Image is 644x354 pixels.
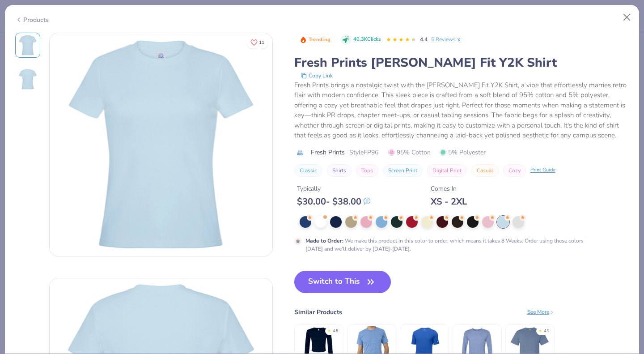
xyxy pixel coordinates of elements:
span: 4.4 [420,36,428,43]
a: 5 Reviews [431,35,462,43]
img: Back [17,68,38,90]
div: XS - 2XL [431,196,467,207]
button: copy to clipboard [298,71,335,80]
span: 40.3K Clicks [353,36,381,43]
div: Print Guide [530,166,555,174]
div: See More [527,308,555,316]
div: $ 30.00 - $ 38.00 [297,196,370,207]
button: Tops [356,164,378,177]
div: Typically [297,184,370,193]
div: Fresh Prints [PERSON_NAME] Fit Y2K Shirt [294,54,629,71]
strong: Made to Order : [305,237,343,244]
div: Fresh Prints brings a nostalgic twist with the [PERSON_NAME] Fit Y2K Shirt, a vibe that effortles... [294,80,629,141]
div: Comes In [431,184,467,193]
button: Shirts [327,164,352,177]
button: Casual [471,164,499,177]
div: Products [15,15,49,25]
img: Front [17,34,38,56]
span: 5% Polyester [440,148,486,157]
span: Trending [309,37,330,42]
button: Classic [294,164,322,177]
div: Similar Products [294,307,342,317]
span: Fresh Prints [311,148,345,157]
button: Cozy [503,164,526,177]
div: 4.8 [333,328,338,334]
button: Like [246,36,268,49]
button: Close [619,9,636,26]
span: Style FP96 [349,148,378,157]
span: 11 [259,40,264,45]
img: Trending sort [300,36,307,43]
div: We make this product in this color to order, which means it takes 8 Weeks. Order using these colo... [305,237,589,253]
img: Front [50,33,272,256]
button: Switch to This [294,271,391,293]
button: Digital Print [427,164,467,177]
button: Screen Print [383,164,423,177]
img: brand logo [294,149,306,156]
div: ★ [327,328,331,332]
div: 4.4 Stars [386,33,416,47]
span: 95% Cotton [388,148,431,157]
div: 4.9 [544,328,549,334]
div: ★ [538,328,542,332]
button: Badge Button [295,34,335,46]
